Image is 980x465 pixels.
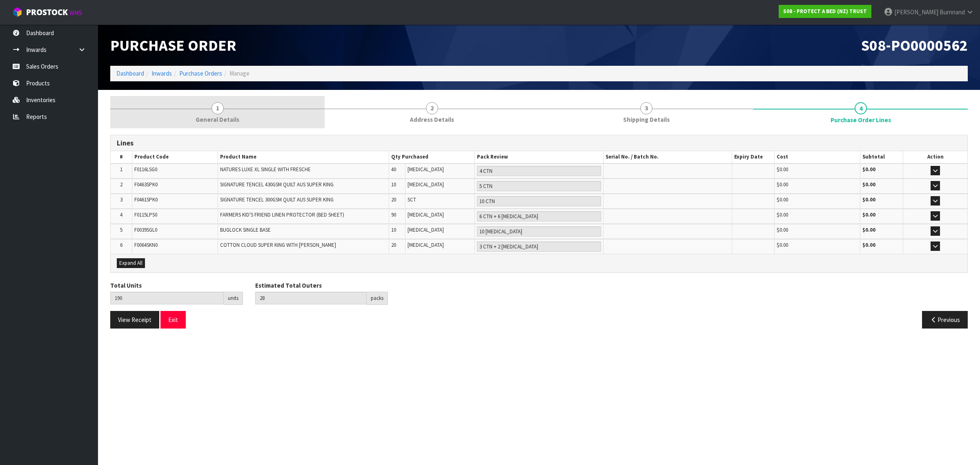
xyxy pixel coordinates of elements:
[408,211,444,218] span: [MEDICAL_DATA]
[220,166,311,173] span: NATURES LUXE XL SINGLE WITH FRESCHE
[861,36,968,55] span: S08-PO0000562
[477,181,601,191] input: Pack Review
[117,139,961,147] h3: Lines
[26,7,68,18] span: ProStock
[255,292,367,304] input: Estimated Total Outers
[218,151,389,163] th: Product Name
[777,181,788,188] span: $0.00
[777,241,788,248] span: $0.00
[855,102,867,114] span: 4
[391,166,396,173] span: 40
[940,8,965,16] span: Burnnand
[220,181,334,188] span: SIGNATURE TENCEL 430GSM QUILT AUS SUPER KING
[134,166,157,173] span: F0116LSG0
[134,241,158,248] span: F0064SKN0
[120,241,122,248] span: 6
[862,166,875,173] strong: $0.00
[408,181,444,188] span: [MEDICAL_DATA]
[477,211,601,221] input: Pack Review
[477,166,601,176] input: Pack Review
[777,211,788,218] span: $0.00
[110,36,236,55] span: Purchase Order
[134,211,157,218] span: F0115LPS0
[410,115,454,124] span: Address Details
[212,102,224,114] span: 1
[777,166,788,173] span: $0.00
[120,226,122,233] span: 5
[134,196,158,203] span: F0461SPK0
[831,116,891,124] span: Purchase Order Lines
[110,129,968,335] span: Purchase Order Lines
[120,166,122,173] span: 1
[119,259,143,266] span: Expand All
[110,311,159,329] button: View Receipt
[391,241,396,248] span: 20
[640,102,653,114] span: 3
[151,69,172,77] a: Inwards
[426,102,438,114] span: 2
[922,311,968,329] button: Previous
[603,151,732,163] th: Serial No. / Batch No.
[134,181,158,188] span: F0463SPK0
[408,196,416,203] span: SCT
[862,241,875,248] strong: $0.00
[196,115,239,124] span: General Details
[134,226,157,233] span: F0039SGL0
[862,181,875,188] strong: $0.00
[110,281,142,290] label: Total Units
[220,196,334,203] span: SIGNATURE TENCEL 300GSM QUILT AUS SUPER KING
[862,211,875,218] strong: $0.00
[477,226,601,237] input: Pack Review
[116,69,144,77] a: Dashboard
[132,151,218,163] th: Product Code
[732,151,775,163] th: Expiry Date
[120,196,122,203] span: 3
[220,211,344,218] span: FARMERS KID'S FRIEND LINEN PROTECTOR (BED SHEET)
[391,181,396,188] span: 10
[255,281,322,290] label: Estimated Total Outers
[391,211,396,218] span: 90
[117,258,145,268] button: Expand All
[120,181,122,188] span: 2
[389,151,475,163] th: Qty Purchased
[160,311,186,329] button: Exit
[408,241,444,248] span: [MEDICAL_DATA]
[120,211,122,218] span: 4
[229,69,249,77] span: Manage
[783,8,867,15] strong: S08 - PROTECT A BED (NZ) TRUST
[862,226,875,233] strong: $0.00
[623,115,670,124] span: Shipping Details
[477,196,601,206] input: Pack Review
[860,151,903,163] th: Subtotal
[224,292,243,305] div: units
[220,241,336,248] span: COTTON CLOUD SUPER KING WITH [PERSON_NAME]
[391,196,396,203] span: 20
[220,226,271,233] span: BUGLOCK SINGLE BASE
[777,196,788,203] span: $0.00
[477,241,601,252] input: Pack Review
[903,151,967,163] th: Action
[111,151,132,163] th: #
[862,196,875,203] strong: $0.00
[391,226,396,233] span: 10
[69,9,82,17] small: WMS
[777,226,788,233] span: $0.00
[408,166,444,173] span: [MEDICAL_DATA]
[894,8,938,16] span: [PERSON_NAME]
[408,226,444,233] span: [MEDICAL_DATA]
[475,151,604,163] th: Pack Review
[367,292,388,305] div: packs
[12,7,22,17] img: cube-alt.png
[179,69,222,77] a: Purchase Orders
[110,292,224,304] input: Total Units
[775,151,860,163] th: Cost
